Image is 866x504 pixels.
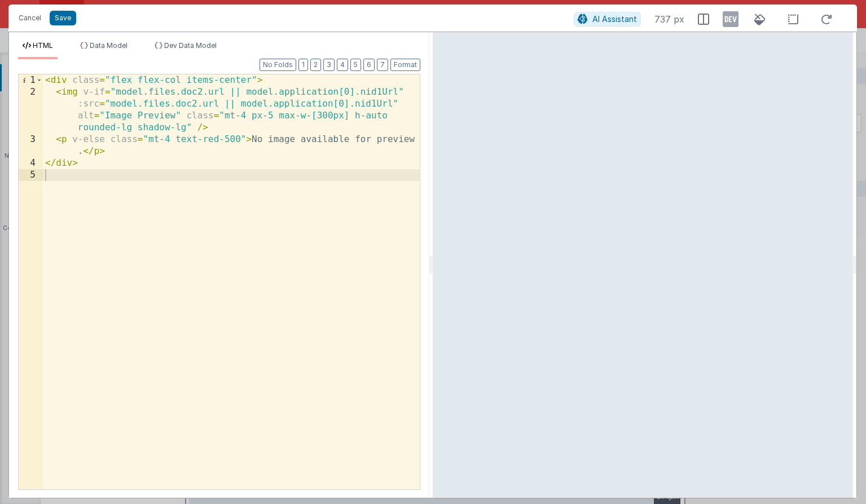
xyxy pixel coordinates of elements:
[350,59,361,71] button: 5
[390,59,420,71] button: Format
[377,59,388,71] button: 7
[90,41,128,50] span: Data Model
[592,14,637,24] span: AI Assistant
[298,59,308,71] button: 1
[363,59,375,71] button: 6
[310,59,321,71] button: 2
[574,12,641,26] button: AI Assistant
[323,59,335,71] button: 3
[19,134,43,157] div: 3
[260,59,296,71] button: No Folds
[13,10,47,26] button: Cancel
[164,41,217,50] span: Dev Data Model
[19,157,43,169] div: 4
[19,169,43,181] div: 5
[50,11,76,25] button: Save
[337,59,348,71] button: 4
[19,86,43,134] div: 2
[33,41,53,50] span: HTML
[654,12,684,26] span: 737 px
[19,74,43,86] div: 1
